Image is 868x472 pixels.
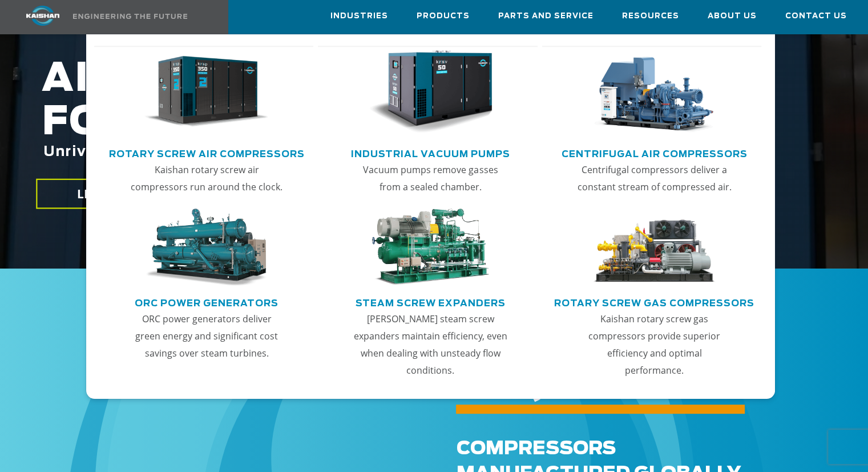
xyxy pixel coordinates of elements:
span: LEARN MORE [77,186,156,202]
p: Kaishan rotary screw gas compressors provide superior efficiency and optimal performance. [578,310,732,379]
span: Unrivaled performance with up to 35% energy cost savings. [43,145,532,159]
a: Rotary Screw Air Compressors [109,144,305,161]
a: LEARN MORE [36,179,196,209]
span: Contact Us [785,10,847,23]
img: Engineering the future [73,14,187,19]
a: Resources [622,1,679,31]
img: thumb-Centrifugal-Air-Compressors [592,50,716,134]
p: [PERSON_NAME] steam screw expanders maintain efficiency, even when dealing with unsteady flow con... [353,310,507,379]
img: thumb-ORC-Power-Generators [144,209,268,286]
span: Products [417,10,470,23]
span: Parts and Service [498,10,594,23]
a: Industrial Vacuum Pumps [351,144,510,161]
a: ORC Power Generators [135,293,278,310]
p: ORC power generators deliver green energy and significant cost savings over steam turbines. [130,310,284,362]
h2: AIR COMPRESSORS FOR THE [42,58,693,195]
p: Centrifugal compressors deliver a constant stream of compressed air. [578,161,732,195]
img: thumb-Rotary-Screw-Air-Compressors [144,50,268,134]
a: Products [417,1,470,31]
img: thumb-Steam-Screw-Expanders [369,209,492,286]
a: Industries [330,1,388,31]
a: Rotary Screw Gas Compressors [554,293,754,310]
a: Parts and Service [498,1,594,31]
a: Centrifugal Air Compressors [562,144,748,161]
img: thumb-Rotary-Screw-Gas-Compressors [592,209,716,286]
a: Contact Us [785,1,847,31]
p: Kaishan rotary screw air compressors run around the clock. [130,161,284,195]
img: thumb-Industrial-Vacuum-Pumps [369,50,492,134]
span: Resources [622,10,679,23]
a: Steam Screw Expanders [356,293,506,310]
span: Industries [330,10,388,23]
a: About Us [708,1,757,31]
p: Vacuum pumps remove gasses from a sealed chamber. [353,161,507,195]
span: About Us [708,10,757,23]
